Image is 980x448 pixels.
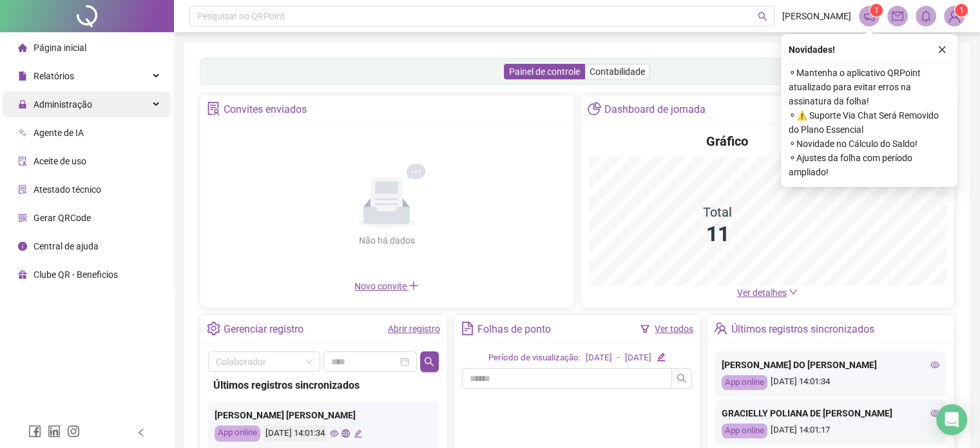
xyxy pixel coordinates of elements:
div: Gerenciar registro [224,318,303,340]
span: home [18,43,27,52]
span: setting [207,322,220,335]
span: [PERSON_NAME] [782,9,851,23]
span: search [677,373,687,384]
span: 1 [959,6,964,15]
span: eye [930,360,939,369]
span: info-circle [18,242,27,251]
span: left [137,428,146,437]
div: [DATE] [586,351,612,365]
span: edit [657,353,665,361]
span: eye [330,429,338,438]
span: filter [640,324,649,333]
div: Dashboard de jornada [604,99,706,121]
div: Convites enviados [224,99,307,121]
div: [PERSON_NAME] DO [PERSON_NAME] [722,358,939,372]
span: solution [18,185,27,194]
div: [DATE] 14:01:17 [722,424,939,438]
h4: Gráfico [706,132,748,150]
div: GRACIELLY POLIANA DE [PERSON_NAME] [722,406,939,420]
span: Central de ajuda [34,241,99,251]
div: Não há dados [327,233,446,248]
span: Painel de controle [509,66,580,77]
span: linkedin [48,425,61,438]
div: [DATE] [625,351,651,365]
span: Página inicial [34,43,86,53]
span: edit [354,429,362,438]
span: file [18,72,27,81]
span: search [758,12,767,21]
span: Agente de IA [34,128,84,138]
a: Ver detalhes down [737,287,798,298]
span: 1 [874,6,879,15]
div: Período de visualização: [488,351,581,365]
span: eye [930,409,939,418]
span: file-text [461,322,474,335]
span: down [789,287,798,297]
span: audit [18,157,27,166]
div: App online [215,425,260,442]
div: App online [722,424,767,438]
span: search [424,356,434,367]
span: Ver detalhes [737,287,787,298]
span: Atestado técnico [34,184,101,195]
span: lock [18,100,27,109]
div: [DATE] 14:01:34 [264,425,327,442]
span: Aceite de uso [34,156,86,166]
div: Open Intercom Messenger [936,404,967,435]
span: Contabilidade [590,66,645,77]
span: global [341,429,350,438]
span: ⚬ ⚠️ Suporte Via Chat Será Removido do Plano Essencial [789,108,950,137]
span: Relatórios [34,71,74,81]
span: Novidades ! [789,43,835,57]
a: Ver todos [655,324,693,334]
span: solution [207,102,220,115]
span: facebook [28,425,41,438]
span: plus [408,280,419,291]
span: Clube QR - Beneficios [34,269,118,280]
div: Folhas de ponto [477,318,551,340]
div: [DATE] 14:01:34 [722,375,939,390]
span: Administração [34,99,92,110]
span: gift [18,270,27,279]
span: instagram [67,425,80,438]
span: team [714,322,727,335]
span: notification [863,10,875,22]
span: ⚬ Ajustes da folha com período ampliado! [789,151,950,179]
a: Abrir registro [388,324,440,334]
span: qrcode [18,213,27,222]
sup: 1 [870,4,883,17]
sup: Atualize o seu contato no menu Meus Dados [955,4,968,17]
span: pie-chart [588,102,601,115]
div: Últimos registros sincronizados [731,318,874,340]
div: Últimos registros sincronizados [213,377,434,393]
span: Novo convite [354,281,419,291]
span: mail [892,10,903,22]
span: ⚬ Mantenha o aplicativo QRPoint atualizado para evitar erros na assinatura da folha! [789,66,950,108]
span: close [937,45,946,54]
img: 86584 [945,6,964,26]
span: bell [920,10,932,22]
div: App online [722,375,767,390]
div: - [617,351,620,365]
span: Gerar QRCode [34,213,91,223]
span: ⚬ Novidade no Cálculo do Saldo! [789,137,950,151]
div: [PERSON_NAME] [PERSON_NAME] [215,408,432,422]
